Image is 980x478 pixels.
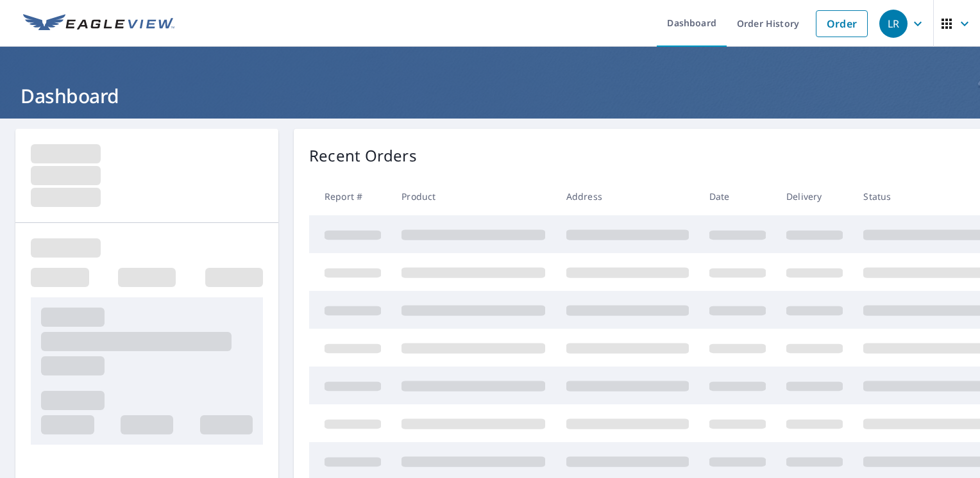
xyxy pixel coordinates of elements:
img: EV Logo [23,14,174,33]
p: Recent Orders [309,144,417,167]
a: Order [816,10,868,37]
th: Delivery [776,177,853,215]
th: Address [556,177,699,215]
h1: Dashboard [15,83,965,109]
th: Date [699,177,776,215]
th: Product [391,177,555,215]
th: Report # [309,177,391,215]
div: LR [879,10,908,38]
